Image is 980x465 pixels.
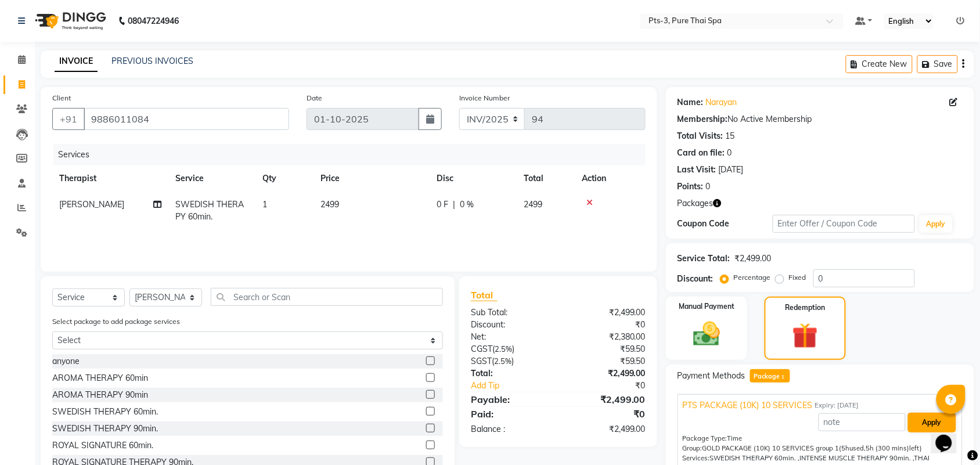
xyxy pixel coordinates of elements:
[462,407,559,421] div: Paid:
[678,147,725,159] div: Card on file:
[175,199,244,222] span: SWEDISH THERAPY 60min.
[558,355,654,367] div: ₹59.50
[52,423,158,435] div: SWEDISH THERAPY 90min.
[840,444,850,452] span: (5h
[84,108,289,130] input: Search by Name/Mobile/Email/Code
[52,165,168,192] th: Therapist
[320,199,339,210] span: 2499
[437,199,448,211] span: 0 F
[789,272,806,283] label: Fixed
[462,355,559,367] div: ( )
[702,444,923,452] span: used, left)
[558,367,654,380] div: ₹2,499.00
[462,423,559,435] div: Balance :
[866,444,910,452] span: 5h (300 mins)
[706,181,711,193] div: 0
[30,5,109,37] img: logo
[678,113,728,125] div: Membership:
[314,165,430,192] th: Price
[727,147,732,159] div: 0
[678,253,730,265] div: Service Total:
[678,197,714,210] span: Packages
[678,273,714,285] div: Discount:
[786,302,826,313] label: Redemption
[52,93,71,103] label: Client
[517,165,575,192] th: Total
[917,55,958,73] button: Save
[471,344,492,354] span: CGST
[819,413,906,431] input: note
[683,444,702,452] span: Group:
[52,108,85,130] button: +91
[262,199,267,210] span: 1
[735,253,772,265] div: ₹2,499.00
[524,199,542,210] span: 2499
[558,423,654,435] div: ₹2,499.00
[726,130,735,142] div: 15
[462,343,559,355] div: ( )
[52,372,148,384] div: AROMA THERAPY 60min
[558,392,654,406] div: ₹2,499.00
[780,374,786,381] span: 1
[750,369,790,383] span: Package
[460,199,474,211] span: 0 %
[846,55,913,73] button: Create New
[920,215,953,233] button: Apply
[575,165,646,192] th: Action
[462,367,559,380] div: Total:
[52,389,148,401] div: AROMA THERAPY 90min
[773,215,915,233] input: Enter Offer / Coupon Code
[495,344,512,354] span: 2.5%
[702,444,840,452] span: GOLD PACKAGE (10K) 10 SERVICES group 1
[727,434,743,442] span: Time
[52,406,158,418] div: SWEDISH THERAPY 60min.
[683,399,813,412] span: PTS PACKAGE (10K) 10 SERVICES
[683,434,727,442] span: Package Type:
[558,343,654,355] div: ₹59.50
[800,454,914,462] span: INTENSE MUSCLE THERAPY 90min. ,
[462,307,559,319] div: Sub Total:
[678,130,723,142] div: Total Visits:
[710,454,800,462] span: SWEDISH THERAPY 60min. ,
[453,199,455,211] span: |
[462,319,559,331] div: Discount:
[815,401,859,410] span: Expiry: [DATE]
[678,164,716,176] div: Last Visit:
[52,316,180,327] label: Select package to add package services
[683,454,710,462] span: Services:
[574,380,654,392] div: ₹0
[462,392,559,406] div: Payable:
[558,319,654,331] div: ₹0
[307,93,322,103] label: Date
[462,380,574,392] a: Add Tip
[685,319,729,349] img: _cash.svg
[471,289,498,301] span: Total
[52,439,153,452] div: ROYAL SIGNATURE 60min.
[111,56,193,66] a: PREVIOUS INVOICES
[678,113,963,125] div: No Active Membership
[931,419,968,453] iframe: chat widget
[558,407,654,421] div: ₹0
[211,288,443,306] input: Search or Scan
[494,356,511,366] span: 2.5%
[706,96,737,109] a: Narayan
[678,181,704,193] div: Points:
[734,272,771,283] label: Percentage
[558,331,654,343] div: ₹2,380.00
[168,165,255,192] th: Service
[128,5,179,37] b: 08047224946
[908,413,956,432] button: Apply
[471,356,492,366] span: SGST
[558,307,654,319] div: ₹2,499.00
[53,144,654,165] div: Services
[430,165,517,192] th: Disc
[784,320,826,352] img: _gift.svg
[459,93,510,103] label: Invoice Number
[255,165,314,192] th: Qty
[55,51,98,72] a: INVOICE
[59,199,124,210] span: [PERSON_NAME]
[679,301,734,312] label: Manual Payment
[678,96,704,109] div: Name:
[52,355,80,367] div: anyone
[678,370,745,382] span: Payment Methods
